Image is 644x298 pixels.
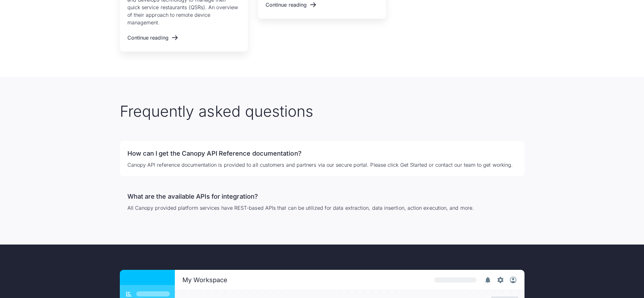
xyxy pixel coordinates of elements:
[127,35,169,41] div: Continue reading
[266,2,307,8] div: Continue reading
[182,276,228,284] div: My Workspace
[127,204,517,212] p: All Canopy provided platform services have REST-based APIs that can be utilized for data extracti...
[127,161,517,169] p: Canopy API reference documentation is provided to all customers and partners via our secure porta...
[127,148,517,158] h3: How can I get the Canopy API Reference documentation?
[127,191,517,202] h3: What are the available APIs for integration?
[120,102,524,121] h2: Frequently asked questions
